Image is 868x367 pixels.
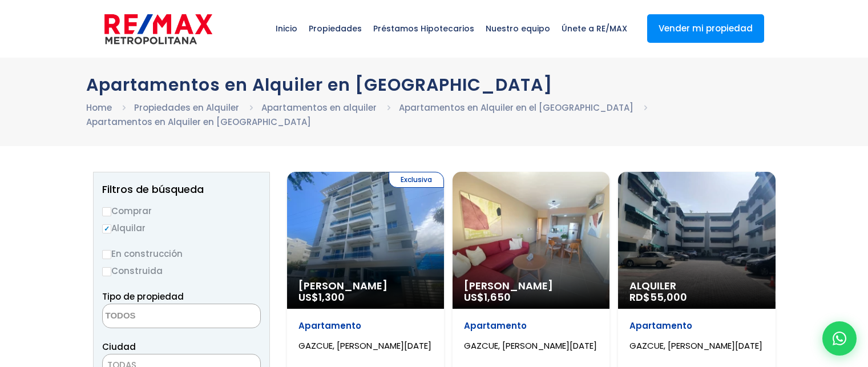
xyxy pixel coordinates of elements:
[86,102,112,114] a: Home
[261,102,377,114] a: Apartamentos en alquiler
[368,11,480,46] span: Préstamos Hipotecarios
[86,115,311,129] li: Apartamentos en Alquiler en [GEOGRAPHIC_DATA]
[102,250,111,259] input: En construcción
[389,172,444,188] span: Exclusiva
[86,75,782,95] h1: Apartamentos en Alquiler en [GEOGRAPHIC_DATA]
[104,12,212,46] img: remax-metropolitana-logo
[270,11,303,46] span: Inicio
[102,291,184,303] span: Tipo de propiedad
[298,320,433,332] p: Apartamento
[102,264,261,278] label: Construida
[102,267,111,276] input: Construida
[102,341,136,353] span: Ciudad
[629,280,764,292] span: Alquiler
[134,102,239,114] a: Propiedades en Alquiler
[102,247,261,261] label: En construcción
[298,280,433,292] span: [PERSON_NAME]
[647,14,764,43] a: Vender mi propiedad
[629,290,687,304] span: RD$
[298,290,345,304] span: US$
[103,304,213,329] textarea: Search
[102,204,261,218] label: Comprar
[464,320,598,332] p: Apartamento
[556,11,633,46] span: Únete a RE/MAX
[102,224,111,233] input: Alquilar
[399,102,633,114] a: Apartamentos en Alquiler en el [GEOGRAPHIC_DATA]
[464,280,598,292] span: [PERSON_NAME]
[464,340,597,352] span: GAZCUE, [PERSON_NAME][DATE]
[629,340,762,352] span: GAZCUE, [PERSON_NAME][DATE]
[102,207,111,216] input: Comprar
[102,184,261,195] h2: Filtros de búsqueda
[629,320,764,332] p: Apartamento
[464,290,511,304] span: US$
[303,11,368,46] span: Propiedades
[298,340,431,352] span: GAZCUE, [PERSON_NAME][DATE]
[318,290,345,304] span: 1,300
[102,221,261,235] label: Alquilar
[484,290,511,304] span: 1,650
[650,290,687,304] span: 55,000
[480,11,556,46] span: Nuestro equipo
